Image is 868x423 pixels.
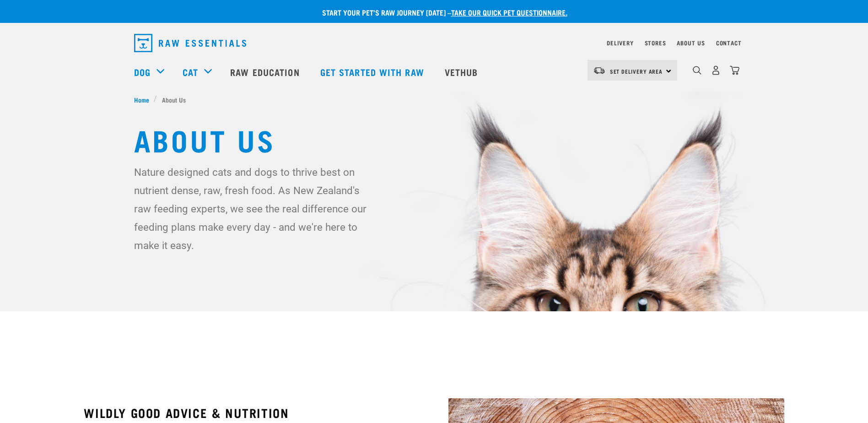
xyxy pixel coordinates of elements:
[593,66,605,75] img: van-moving.png
[134,95,734,104] nav: breadcrumbs
[84,406,419,420] h3: WILDLY GOOD ADVICE & NUTRITION
[134,123,734,156] h1: About Us
[645,41,666,44] a: Stores
[134,95,149,104] span: Home
[134,95,154,104] a: Home
[127,30,742,56] nav: dropdown navigation
[311,54,436,90] a: Get started with Raw
[221,54,311,90] a: Raw Education
[716,41,742,44] a: Contact
[451,10,567,14] a: take our quick pet questionnaire.
[677,41,705,44] a: About Us
[134,65,151,79] a: Dog
[134,34,246,52] img: Raw Essentials Logo
[711,65,721,75] img: user.png
[183,65,198,79] a: Cat
[730,65,739,75] img: home-icon@2x.png
[607,41,633,44] a: Delivery
[610,70,663,73] span: Set Delivery Area
[134,163,374,255] p: Nature designed cats and dogs to thrive best on nutrient dense, raw, fresh food. As New Zealand's...
[693,66,701,75] img: home-icon-1@2x.png
[436,54,490,90] a: Vethub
